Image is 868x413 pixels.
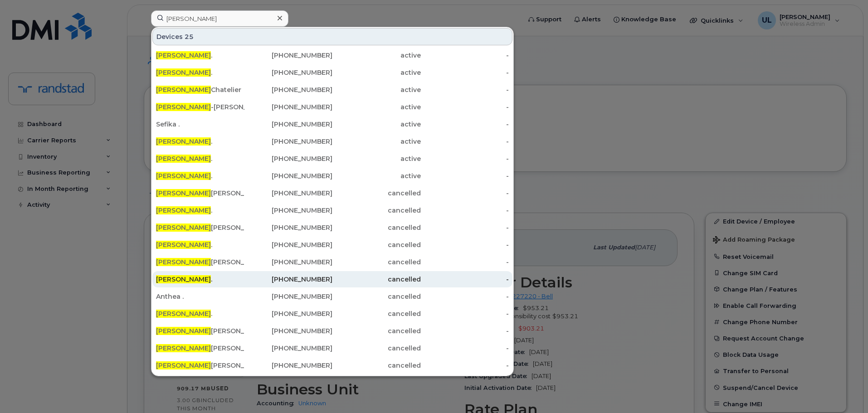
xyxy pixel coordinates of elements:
[244,102,333,112] div: [PHONE_NUMBER]
[156,327,211,335] span: [PERSON_NAME]
[421,292,509,301] div: -
[156,275,211,283] span: [PERSON_NAME]
[152,133,512,150] a: [PERSON_NAME].[PHONE_NUMBER]active-
[421,102,509,112] div: -
[244,344,333,353] div: [PHONE_NUMBER]
[156,120,244,129] div: Sefika .
[244,206,333,215] div: [PHONE_NUMBER]
[421,85,509,94] div: -
[152,340,512,356] a: [PERSON_NAME][PERSON_NAME][PHONE_NUMBER]cancelled-
[244,309,333,318] div: [PHONE_NUMBER]
[152,288,512,305] a: Anthea .[PHONE_NUMBER]cancelled-
[156,68,211,77] span: [PERSON_NAME]
[421,206,509,215] div: -
[244,361,333,370] div: [PHONE_NUMBER]
[156,275,244,284] div: .
[156,240,244,249] div: .
[152,374,512,391] a: [PERSON_NAME]Soubas[PHONE_NUMBER]cancelled-
[152,64,512,81] a: [PERSON_NAME].[PHONE_NUMBER]active-
[156,171,244,180] div: .
[332,309,421,318] div: cancelled
[156,68,244,77] div: .
[244,137,333,146] div: [PHONE_NUMBER]
[332,189,421,198] div: cancelled
[156,241,211,249] span: [PERSON_NAME]
[156,361,244,370] div: [PERSON_NAME]
[421,137,509,146] div: -
[244,223,333,232] div: [PHONE_NUMBER]
[332,68,421,77] div: active
[421,258,509,267] div: -
[332,85,421,94] div: active
[156,326,244,335] div: [PERSON_NAME]
[421,223,509,232] div: -
[244,258,333,267] div: [PHONE_NUMBER]
[332,171,421,180] div: active
[156,223,244,232] div: [PERSON_NAME]
[156,85,244,94] div: Chatelier
[244,68,333,77] div: [PHONE_NUMBER]
[152,306,512,322] a: [PERSON_NAME].[PHONE_NUMBER]cancelled-
[156,344,211,352] span: [PERSON_NAME]
[421,171,509,180] div: -
[421,275,509,284] div: -
[421,344,509,353] div: -
[244,326,333,335] div: [PHONE_NUMBER]
[332,206,421,215] div: cancelled
[156,258,244,267] div: [PERSON_NAME]
[332,51,421,60] div: active
[332,326,421,335] div: cancelled
[332,292,421,301] div: cancelled
[421,309,509,318] div: -
[156,137,244,146] div: .
[156,102,244,112] div: -[PERSON_NAME] .
[152,47,512,63] a: [PERSON_NAME].[PHONE_NUMBER]active-
[156,172,211,180] span: [PERSON_NAME]
[244,292,333,301] div: [PHONE_NUMBER]
[332,344,421,353] div: cancelled
[421,361,509,370] div: -
[156,51,244,60] div: .
[156,361,211,369] span: [PERSON_NAME]
[156,258,211,266] span: [PERSON_NAME]
[421,189,509,198] div: -
[185,32,194,41] span: 25
[152,254,512,270] a: [PERSON_NAME][PERSON_NAME][PHONE_NUMBER]cancelled-
[156,103,211,111] span: [PERSON_NAME]
[244,154,333,163] div: [PHONE_NUMBER]
[332,154,421,163] div: active
[332,102,421,112] div: active
[152,357,512,374] a: [PERSON_NAME][PERSON_NAME][PHONE_NUMBER]cancelled-
[156,310,211,318] span: [PERSON_NAME]
[332,240,421,249] div: cancelled
[244,189,333,198] div: [PHONE_NUMBER]
[152,219,512,236] a: [PERSON_NAME][PERSON_NAME][PHONE_NUMBER]cancelled-
[152,28,512,45] div: Devices
[156,206,244,215] div: .
[156,224,211,232] span: [PERSON_NAME]
[152,116,512,132] a: Sefika .[PHONE_NUMBER]active-
[332,223,421,232] div: cancelled
[152,323,512,339] a: [PERSON_NAME][PERSON_NAME][PHONE_NUMBER]cancelled-
[332,275,421,284] div: cancelled
[156,309,244,318] div: .
[156,154,244,163] div: .
[152,151,512,167] a: [PERSON_NAME].[PHONE_NUMBER]active-
[332,361,421,370] div: cancelled
[152,202,512,219] a: [PERSON_NAME].[PHONE_NUMBER]cancelled-
[421,51,509,60] div: -
[152,271,512,287] a: [PERSON_NAME].[PHONE_NUMBER]cancelled-
[244,120,333,129] div: [PHONE_NUMBER]
[332,120,421,129] div: active
[332,137,421,146] div: active
[421,68,509,77] div: -
[156,292,244,301] div: Anthea .
[421,240,509,249] div: -
[421,154,509,163] div: -
[421,120,509,129] div: -
[152,82,512,98] a: [PERSON_NAME]Chatelier[PHONE_NUMBER]active-
[156,51,211,59] span: [PERSON_NAME]
[152,237,512,253] a: [PERSON_NAME].[PHONE_NUMBER]cancelled-
[156,206,211,214] span: [PERSON_NAME]
[244,85,333,94] div: [PHONE_NUMBER]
